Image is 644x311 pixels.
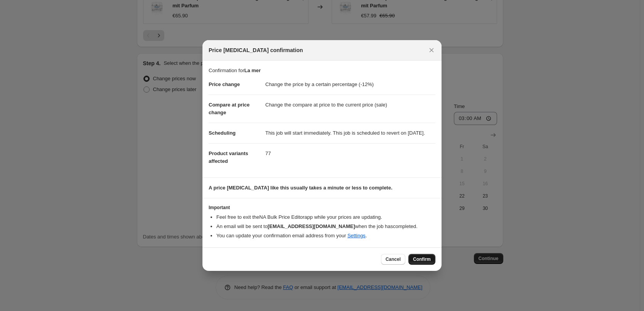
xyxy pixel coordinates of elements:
span: Scheduling [209,130,236,136]
b: A price [MEDICAL_DATA] like this usually takes a minute or less to complete. [209,185,393,191]
dd: 77 [265,143,435,164]
span: Product variants affected [209,150,248,164]
button: Close [426,45,437,56]
li: An email will be sent to when the job has completed . [216,223,435,230]
button: Confirm [408,254,435,265]
span: Confirm [413,256,431,262]
p: Confirmation for [209,67,435,74]
h3: Important [209,205,435,211]
span: Compare at price change [209,102,250,115]
dd: Change the price by a certain percentage (-12%) [265,74,435,95]
dd: This job will start immediately. This job is scheduled to revert on [DATE]. [265,123,435,143]
button: Cancel [381,254,405,265]
span: Price [MEDICAL_DATA] confirmation [209,46,303,54]
dd: Change the compare at price to the current price (sale) [265,95,435,115]
b: La mer [244,68,261,73]
span: Cancel [386,256,401,262]
b: [EMAIL_ADDRESS][DOMAIN_NAME] [268,223,355,229]
li: Feel free to exit the NA Bulk Price Editor app while your prices are updating. [216,213,435,221]
span: Price change [209,81,240,87]
a: Settings [347,233,366,238]
li: You can update your confirmation email address from your . [216,232,435,240]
